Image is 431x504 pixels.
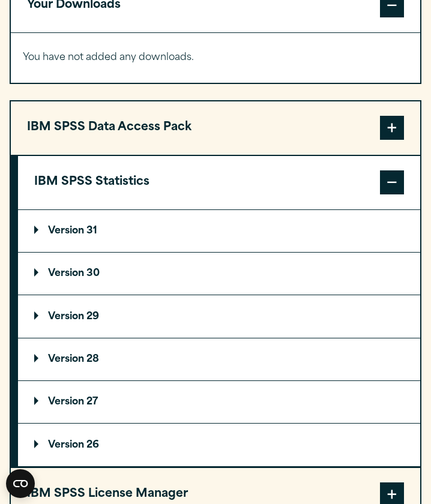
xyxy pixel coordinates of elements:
[11,32,420,83] div: Your Downloads
[18,295,420,337] summary: Version 29
[18,209,420,467] div: IBM SPSS Statistics
[6,469,35,498] button: Open CMP widget
[11,101,420,155] button: IBM SPSS Data Access Pack
[34,440,99,450] p: Version 26
[34,269,100,278] p: Version 30
[18,338,420,380] summary: Version 28
[18,156,420,209] button: IBM SPSS Statistics
[18,210,420,252] summary: Version 31
[34,355,99,364] p: Version 28
[34,226,97,236] p: Version 31
[34,397,98,407] p: Version 27
[34,312,99,322] p: Version 29
[18,381,420,423] summary: Version 27
[18,253,420,295] summary: Version 30
[23,49,408,67] p: You have not added any downloads.
[18,424,420,466] summary: Version 26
